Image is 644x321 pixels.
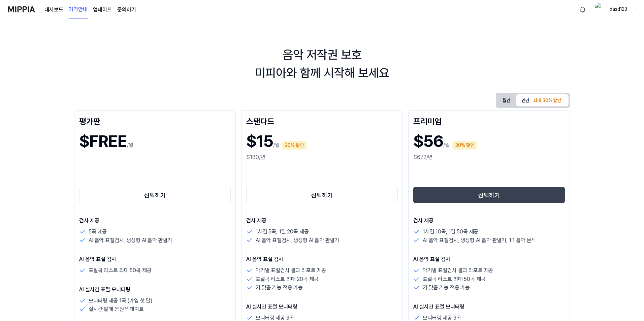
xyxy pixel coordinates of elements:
p: AI 음악 표절검사, 생성형 AI 음악 판별기, 1:1 음악 분석 [423,236,536,245]
p: 키 맞춤 기능 적용 가능 [256,283,303,292]
button: 선택하기 [413,187,565,203]
p: /월 [127,141,133,149]
p: /월 [443,141,450,149]
p: 악기별 표절검사 결과 리포트 제공 [423,266,493,275]
button: 연간 [516,94,569,106]
p: 검사 제공 [413,217,565,225]
a: 선택하기 [79,186,231,204]
p: 실시간 발매 음원 업데이트 [89,305,144,314]
p: AI 음악 표절 검사 [246,255,398,263]
p: AI 음악 표절검사, 생성형 AI 음악 판별기 [89,236,172,245]
p: /월 [273,141,280,149]
h1: $FREE [79,129,127,153]
div: 20% 할인 [282,141,307,150]
p: 1시간 10곡, 1일 50곡 제공 [423,227,478,236]
p: AI 음악 표절검사, 생성형 AI 음악 판별기 [256,236,339,245]
button: 선택하기 [246,187,398,203]
p: 검사 제공 [79,217,231,225]
p: AI 실시간 표절 모니터링 [79,286,231,294]
p: AI 음악 표절 검사 [413,255,565,263]
a: 대시보드 [44,6,63,14]
p: 검사 제공 [246,217,398,225]
p: 모니터링 제공 1곡 (가입 첫 달) [89,296,153,305]
button: 선택하기 [79,187,231,203]
div: 최대 30% 할인 [531,96,563,106]
img: profile [595,3,603,16]
img: 알림 [579,5,587,13]
p: 표절곡 리스트 최대 20곡 제공 [256,275,318,284]
p: 5곡 제공 [89,227,107,236]
p: AI 실시간 표절 모니터링 [413,303,565,311]
button: profiledasd123 [593,4,636,15]
p: AI 음악 표절 검사 [79,255,231,263]
div: $180/년 [246,153,398,161]
p: 표절곡 리스트 최대 50곡 제공 [89,266,151,275]
a: 선택하기 [413,186,565,204]
a: 문의하기 [117,6,136,14]
a: 선택하기 [246,186,398,204]
div: 평가판 [79,116,231,126]
p: AI 실시간 표절 모니터링 [246,303,398,311]
div: dasd123 [605,5,632,13]
div: 30% 할인 [452,141,477,150]
a: 업데이트 [93,6,112,14]
p: 악기별 표절검사 결과 리포트 제공 [256,266,326,275]
h1: $15 [246,129,273,153]
div: $672/년 [413,153,565,161]
p: 키 맞춤 기능 적용 가능 [423,283,470,292]
div: 스탠다드 [246,116,398,126]
h1: $56 [413,129,443,153]
a: 가격안내 [69,0,88,19]
p: 표절곡 리스트 최대 50곡 제공 [423,275,485,284]
button: 월간 [497,94,516,107]
div: 프리미엄 [413,116,565,126]
p: 1시간 5곡, 1일 20곡 제공 [256,227,309,236]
